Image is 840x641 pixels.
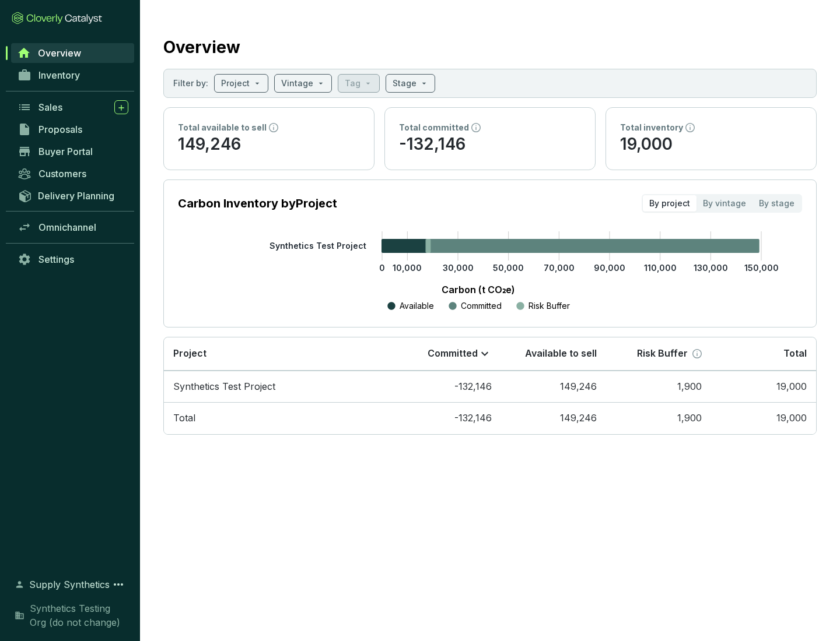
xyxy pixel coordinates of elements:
[12,119,134,139] a: Proposals
[752,195,801,212] div: By stage
[195,283,761,297] p: Carbon (t CO₂e)
[606,371,711,403] td: 1,900
[12,97,134,117] a: Sales
[544,263,575,273] tspan: 70,000
[38,69,80,81] span: Inventory
[173,78,208,89] p: Filter by:
[38,221,96,233] span: Omnichannel
[443,263,474,273] tspan: 30,000
[12,186,134,205] a: Delivery Planning
[606,402,711,434] td: 1,900
[501,402,606,434] td: 149,246
[528,300,570,312] p: Risk Buffer
[461,300,502,312] p: Committed
[164,337,396,371] th: Project
[620,133,802,156] p: 19,000
[396,402,501,434] td: -132,146
[594,263,625,273] tspan: 90,000
[12,65,134,85] a: Inventory
[38,190,114,202] span: Delivery Planning
[501,337,606,371] th: Available to sell
[642,194,802,213] div: segmented control
[345,78,360,89] p: Tag
[11,43,134,63] a: Overview
[178,122,267,133] p: Total available to sell
[30,601,128,629] span: Synthetics Testing Org (do not change)
[620,122,683,133] p: Total inventory
[694,263,728,273] tspan: 130,000
[12,142,134,161] a: Buyer Portal
[711,337,816,371] th: Total
[399,122,469,133] p: Total committed
[29,577,110,591] span: Supply Synthetics
[711,402,816,434] td: 19,000
[744,263,779,273] tspan: 150,000
[178,133,360,156] p: 149,246
[38,168,86,179] span: Customers
[400,300,434,312] p: Available
[269,241,366,251] tspan: Synthetics Test Project
[38,47,81,59] span: Overview
[38,101,62,113] span: Sales
[12,164,134,184] a: Customers
[38,146,93,157] span: Buyer Portal
[711,371,816,403] td: 19,000
[396,371,501,403] td: -132,146
[643,195,696,212] div: By project
[164,402,396,434] td: Total
[38,124,82,135] span: Proposals
[379,263,385,273] tspan: 0
[501,371,606,403] td: 149,246
[637,347,688,360] p: Risk Buffer
[38,253,74,265] span: Settings
[12,217,134,237] a: Omnichannel
[399,133,581,156] p: -132,146
[393,263,422,273] tspan: 10,000
[493,263,524,273] tspan: 50,000
[164,371,396,403] td: Synthetics Test Project
[178,195,337,212] p: Carbon Inventory by Project
[644,263,677,273] tspan: 110,000
[428,347,478,360] p: Committed
[12,249,134,269] a: Settings
[696,195,752,212] div: By vintage
[163,35,240,59] h2: Overview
